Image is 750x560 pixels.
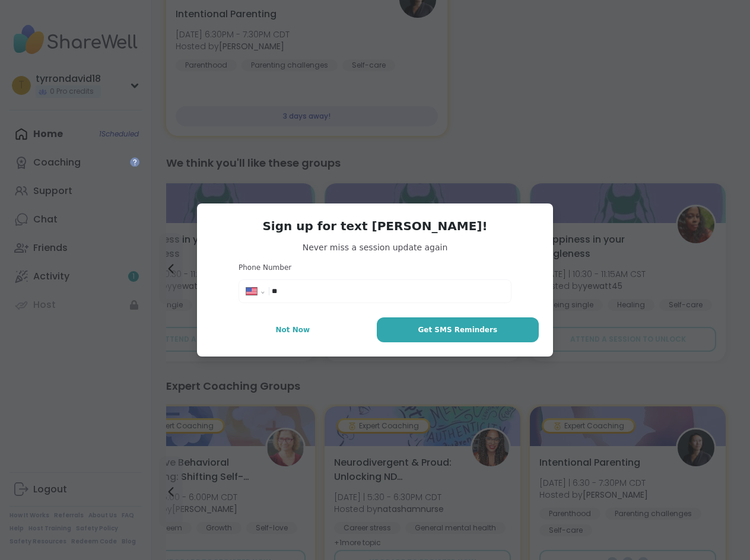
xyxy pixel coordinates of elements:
button: Not Now [211,317,374,342]
button: Get SMS Reminders [377,317,539,342]
span: Not Now [275,324,310,335]
h3: Phone Number [239,263,511,273]
span: Get SMS Reminders [418,324,497,335]
h3: Sign up for text [PERSON_NAME]! [211,218,539,234]
span: Never miss a session update again [211,241,539,253]
iframe: Spotlight [130,157,139,167]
